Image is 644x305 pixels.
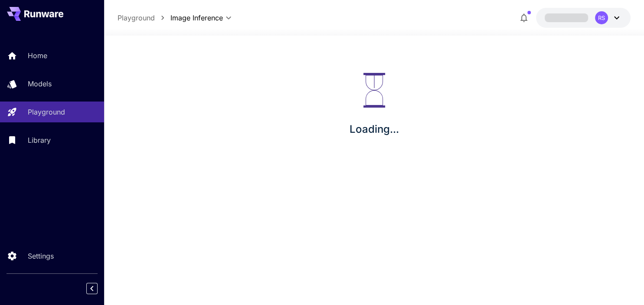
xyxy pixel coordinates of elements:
a: Playground [118,13,155,23]
p: Home [28,50,47,61]
div: RS [595,11,608,24]
button: RS [536,8,631,28]
p: Loading... [350,121,399,137]
p: Settings [28,251,54,261]
div: Collapse sidebar [93,281,104,296]
button: Collapse sidebar [86,283,98,294]
p: Models [28,79,52,89]
p: Playground [28,107,65,117]
span: Image Inference [170,13,223,23]
p: Library [28,135,51,145]
nav: breadcrumb [118,13,170,23]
